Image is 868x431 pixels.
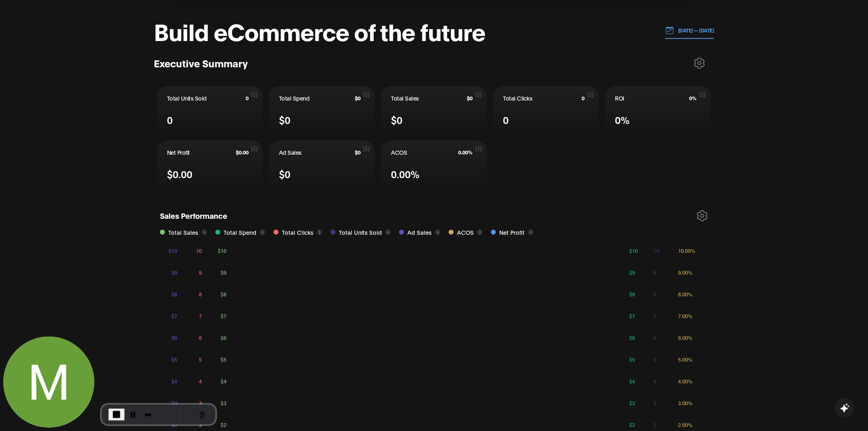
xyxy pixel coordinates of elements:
tspan: 9 [199,269,202,275]
span: $0.00 [236,149,249,155]
span: Total Clicks [282,228,313,237]
img: 01.01.24 — 07.01.24 [665,26,674,35]
span: ACOS [391,148,407,156]
tspan: $10 [169,248,177,254]
button: [DATE] — [DATE] [665,22,715,39]
h1: Sales Performance [160,210,227,224]
tspan: 7 [654,313,657,319]
span: $0 [279,167,290,181]
tspan: 7 [199,313,202,319]
tspan: $5 [629,356,635,362]
tspan: 9.00% [678,269,693,275]
tspan: 10.00% [678,248,696,254]
span: 0.00% [459,149,473,155]
button: i [528,229,534,235]
tspan: $4 [221,378,226,384]
tspan: 10 [196,248,202,254]
button: Ad Sales$0$0 [269,141,375,188]
tspan: $9 [221,269,226,275]
tspan: $6 [629,335,635,341]
button: i [477,229,483,235]
span: 0 [167,112,173,127]
tspan: $7 [221,313,226,319]
button: ACOS0.00%0.00% [381,141,487,188]
button: i [201,229,207,235]
tspan: 4 [654,378,657,384]
tspan: $7 [171,313,177,319]
span: ACOS [457,228,474,237]
button: i [260,229,265,235]
span: Ad Sales [407,228,432,237]
tspan: $6 [221,335,226,341]
span: $0.00 [167,167,192,181]
span: Net Profit [499,228,525,237]
span: Total Spend [279,94,310,102]
button: Total Clicks00 [493,87,599,134]
tspan: 6.00% [678,335,693,341]
span: Total Sales [168,228,198,237]
tspan: $9 [629,269,635,275]
span: $0 [279,112,290,127]
span: Total Clicks [503,94,532,102]
button: Total Spend$0$0 [269,87,375,134]
tspan: $9 [171,269,177,275]
span: 0 [246,95,249,101]
span: ROI [615,94,625,102]
tspan: 3.00% [678,400,693,406]
span: 0 [582,95,585,101]
tspan: $8 [629,291,635,297]
button: ROI0%0% [605,87,711,134]
span: Total Spend [224,228,256,237]
span: $0 [355,95,361,101]
span: 0% [615,112,630,127]
span: $0 [391,112,402,127]
span: Total Units Sold [167,94,207,102]
span: $0 [355,149,361,155]
span: 0% [690,95,697,101]
tspan: 9 [654,269,657,275]
tspan: 8 [654,291,657,297]
tspan: $2 [221,422,226,428]
tspan: 6 [199,335,202,341]
tspan: 5 [199,356,202,362]
tspan: 6 [654,335,657,341]
tspan: $8 [171,291,177,297]
tspan: 10 [654,248,660,254]
button: i [435,229,441,235]
tspan: $5 [221,356,226,362]
span: 0 [503,112,509,127]
span: Net Profit [167,148,190,156]
tspan: $2 [629,422,635,428]
tspan: $10 [629,248,638,254]
tspan: $4 [171,378,177,384]
tspan: $3 [221,400,226,406]
tspan: $3 [629,400,635,406]
p: [DATE] — [DATE] [674,27,715,34]
tspan: 3 [654,400,657,406]
button: Net Profit$0.00$0.00 [157,141,263,188]
tspan: $2 [171,422,177,428]
button: Total Units Sold00 [157,87,263,134]
tspan: 4 [199,378,202,384]
button: Total Sales$0$0 [381,87,487,134]
button: i [317,229,322,235]
tspan: $6 [171,335,177,341]
tspan: 4.00% [678,378,693,384]
tspan: 3 [199,400,202,406]
tspan: $3 [171,400,177,406]
tspan: 2 [654,422,657,428]
button: i [385,229,391,235]
span: Total Units Sold [339,228,382,237]
tspan: 2.00% [678,422,693,428]
tspan: 5.00% [678,356,693,362]
tspan: 5 [654,356,657,362]
span: Total Sales [391,94,419,102]
tspan: $5 [171,356,177,362]
tspan: 8 [199,291,202,297]
span: Ad Sales [279,148,302,156]
tspan: $10 [218,248,226,254]
span: 0.00% [391,167,420,181]
tspan: $4 [629,378,635,384]
span: $0 [467,95,473,101]
tspan: $8 [221,291,226,297]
